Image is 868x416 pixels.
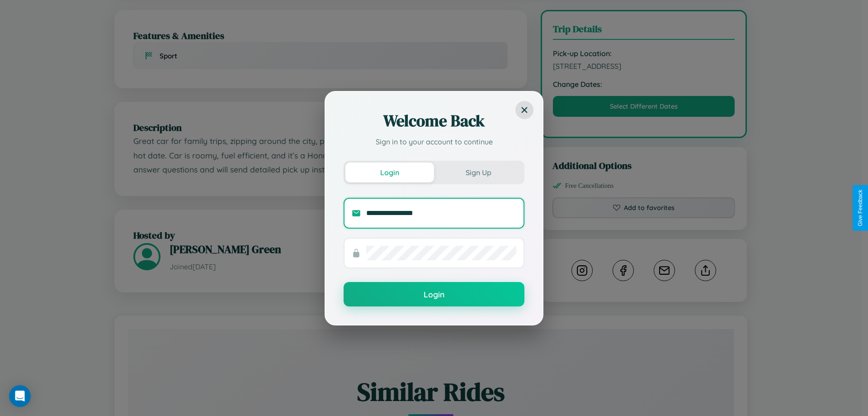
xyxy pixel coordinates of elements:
[344,110,524,132] h2: Welcome Back
[345,163,434,182] button: Login
[344,136,524,147] p: Sign in to your account to continue
[9,385,31,407] div: Open Intercom Messenger
[344,282,524,306] button: Login
[857,190,863,226] div: Give Feedback
[434,163,523,182] button: Sign Up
